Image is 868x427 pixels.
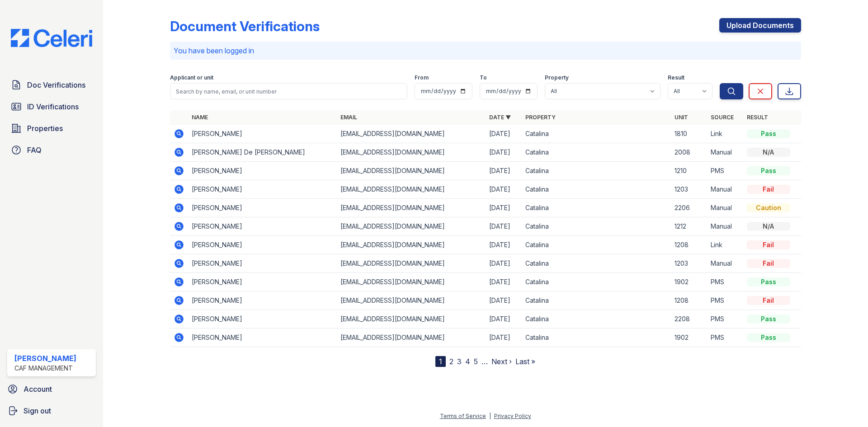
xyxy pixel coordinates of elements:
[486,199,522,217] td: [DATE]
[747,333,790,342] div: Pass
[707,125,743,143] td: Link
[480,74,487,81] label: To
[719,18,801,33] a: Upload Documents
[337,162,486,180] td: [EMAIL_ADDRESS][DOMAIN_NAME]
[188,125,337,143] td: [PERSON_NAME]
[522,199,670,217] td: Catalina
[747,259,790,268] div: Fail
[188,217,337,236] td: [PERSON_NAME]
[449,357,453,366] a: 2
[4,29,99,47] img: CE_Logo_Blue-a8612792a0a2168367f1c8372b55b34899dd931a85d93a1a3d3e32e68fde9ad4.png
[707,273,743,291] td: PMS
[747,129,790,138] div: Pass
[671,328,707,347] td: 1902
[27,145,42,155] span: FAQ
[465,357,470,366] a: 4
[337,143,486,162] td: [EMAIL_ADDRESS][DOMAIN_NAME]
[522,310,670,328] td: Catalina
[486,143,522,162] td: [DATE]
[522,217,670,236] td: Catalina
[486,217,522,236] td: [DATE]
[457,357,462,366] a: 3
[188,162,337,180] td: [PERSON_NAME]
[24,405,51,416] span: Sign out
[747,277,790,286] div: Pass
[27,80,85,90] span: Doc Verifications
[671,125,707,143] td: 1810
[188,180,337,199] td: [PERSON_NAME]
[188,236,337,254] td: [PERSON_NAME]
[522,328,670,347] td: Catalina
[7,119,96,137] a: Properties
[747,166,790,175] div: Pass
[671,143,707,162] td: 2008
[337,291,486,310] td: [EMAIL_ADDRESS][DOMAIN_NAME]
[707,180,743,199] td: Manual
[486,125,522,143] td: [DATE]
[188,273,337,291] td: [PERSON_NAME]
[188,328,337,347] td: [PERSON_NAME]
[188,291,337,310] td: [PERSON_NAME]
[671,199,707,217] td: 2206
[747,296,790,305] div: Fail
[174,45,797,56] p: You have been logged in
[522,143,670,162] td: Catalina
[707,217,743,236] td: Manual
[707,291,743,310] td: PMS
[707,328,743,347] td: PMS
[522,180,670,199] td: Catalina
[491,357,512,366] a: Next ›
[671,273,707,291] td: 1902
[4,402,99,420] a: Sign out
[747,185,790,194] div: Fail
[486,162,522,180] td: [DATE]
[747,148,790,157] div: N/A
[522,291,670,310] td: Catalina
[522,236,670,254] td: Catalina
[522,254,670,273] td: Catalina
[707,199,743,217] td: Manual
[747,203,790,212] div: Caution
[337,236,486,254] td: [EMAIL_ADDRESS][DOMAIN_NAME]
[188,310,337,328] td: [PERSON_NAME]
[486,273,522,291] td: [DATE]
[675,114,688,121] a: Unit
[170,83,407,99] input: Search by name, email, or unit number
[671,291,707,310] td: 1208
[337,273,486,291] td: [EMAIL_ADDRESS][DOMAIN_NAME]
[489,413,491,419] div: |
[747,114,768,121] a: Result
[14,364,76,373] div: CAF Management
[170,18,320,34] div: Document Verifications
[671,162,707,180] td: 1210
[188,199,337,217] td: [PERSON_NAME]
[340,114,357,121] a: Email
[747,314,790,324] div: Pass
[415,74,429,81] label: From
[7,76,96,94] a: Doc Verifications
[27,101,79,112] span: ID Verifications
[707,236,743,254] td: Link
[668,74,684,81] label: Result
[522,125,670,143] td: Catalina
[671,217,707,236] td: 1212
[14,353,76,364] div: [PERSON_NAME]
[671,254,707,273] td: 1203
[486,310,522,328] td: [DATE]
[671,310,707,328] td: 2208
[707,162,743,180] td: PMS
[486,180,522,199] td: [DATE]
[337,217,486,236] td: [EMAIL_ADDRESS][DOMAIN_NAME]
[486,291,522,310] td: [DATE]
[337,125,486,143] td: [EMAIL_ADDRESS][DOMAIN_NAME]
[337,310,486,328] td: [EMAIL_ADDRESS][DOMAIN_NAME]
[711,114,734,121] a: Source
[522,273,670,291] td: Catalina
[337,180,486,199] td: [EMAIL_ADDRESS][DOMAIN_NAME]
[545,74,569,81] label: Property
[486,328,522,347] td: [DATE]
[440,413,486,419] a: Terms of Service
[707,310,743,328] td: PMS
[337,328,486,347] td: [EMAIL_ADDRESS][DOMAIN_NAME]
